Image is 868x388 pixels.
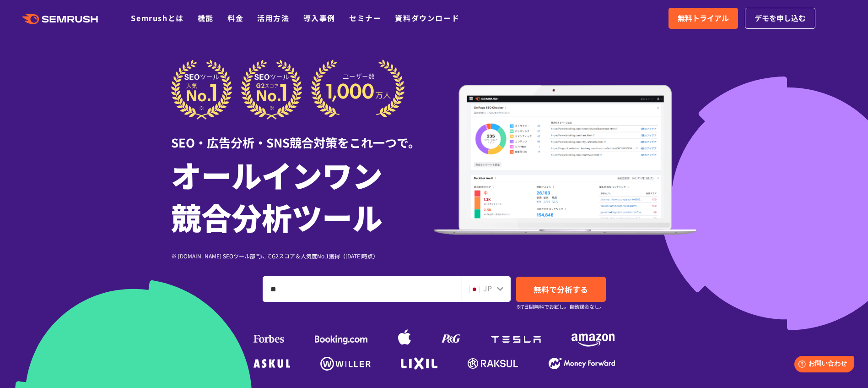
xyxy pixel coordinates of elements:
a: 活用方法 [257,12,289,23]
span: 無料で分析する [534,284,588,295]
a: セミナー [349,12,381,23]
a: 機能 [198,12,214,23]
div: ※ [DOMAIN_NAME] SEOツール部門にてG2スコア＆人気度No.1獲得（[DATE]時点） [171,251,434,260]
a: Semrushとは [131,12,183,23]
input: ドメイン、キーワードまたはURLを入力してください [263,277,461,301]
span: デモを申し込む [755,12,806,24]
iframe: Help widget launcher [787,352,858,378]
a: 無料で分析する [516,277,606,302]
h1: オールインワン 競合分析ツール [171,153,434,238]
a: 導入事例 [303,12,335,23]
a: 料金 [227,12,243,23]
a: デモを申し込む [745,8,815,29]
span: JP [483,283,492,294]
span: 無料トライアル [678,12,729,24]
a: 資料ダウンロード [395,12,459,23]
a: 無料トライアル [669,8,738,29]
div: SEO・広告分析・SNS競合対策をこれ一つで。 [171,120,434,151]
small: ※7日間無料でお試し。自動課金なし。 [516,302,604,311]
